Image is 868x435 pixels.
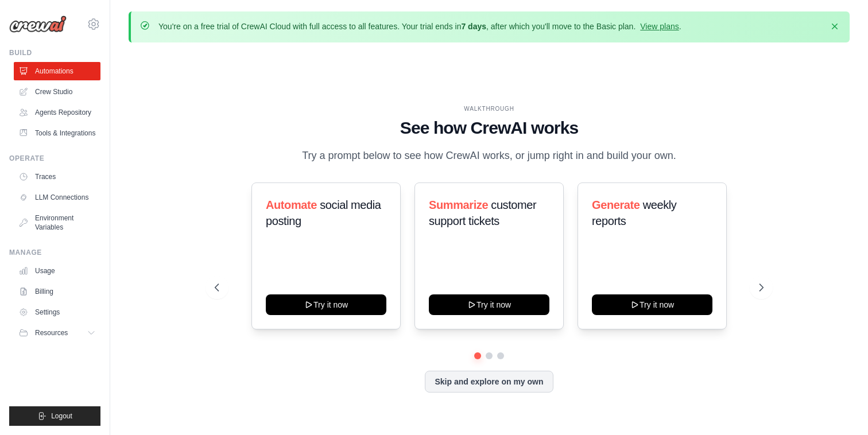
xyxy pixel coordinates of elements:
a: Settings [14,303,100,321]
button: Skip and explore on my own [425,371,553,393]
a: Agents Repository [14,103,100,122]
a: LLM Connections [14,188,100,207]
p: Try a prompt below to see how CrewAI works, or jump right in and build your own. [296,147,682,164]
p: You're on a free trial of CrewAI Cloud with full access to all features. Your trial ends in , aft... [158,21,681,32]
a: Tools & Integrations [14,124,100,142]
a: Automations [14,62,100,80]
span: customer support tickets [429,199,536,227]
a: Environment Variables [14,209,100,236]
span: Generate [592,199,640,211]
span: Resources [35,328,68,337]
div: WALKTHROUGH [215,104,764,113]
button: Resources [14,324,100,342]
img: Logo [9,15,67,33]
button: Try it now [592,294,712,315]
button: Try it now [429,294,549,315]
span: Summarize [429,199,488,211]
h1: See how CrewAI works [215,118,764,138]
div: Build [9,48,100,57]
a: Billing [14,282,100,301]
a: View plans [640,22,679,31]
div: Operate [9,154,100,163]
span: Automate [266,199,317,211]
a: Crew Studio [14,83,100,101]
button: Try it now [266,294,386,315]
strong: 7 days [461,22,486,31]
a: Traces [14,168,100,186]
a: Usage [14,262,100,280]
button: Logout [9,406,100,426]
div: Manage [9,248,100,257]
span: social media posting [266,199,381,227]
span: Logout [51,411,72,421]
